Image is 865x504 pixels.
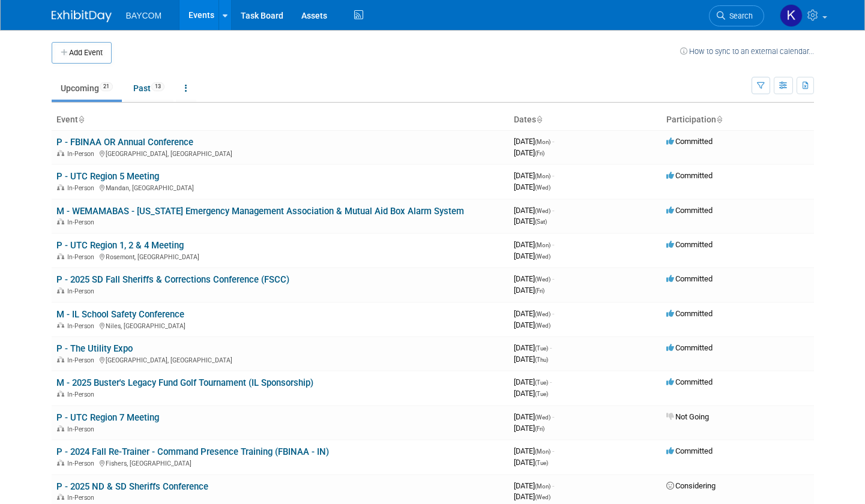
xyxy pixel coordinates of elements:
[552,274,554,283] span: -
[56,458,504,467] div: Fishers, [GEOGRAPHIC_DATA]
[550,343,552,352] span: -
[509,110,662,130] th: Dates
[550,377,552,386] span: -
[552,206,554,215] span: -
[780,4,803,27] img: Kayla Novak
[56,240,184,251] a: P - UTC Region 1, 2 & 4 Meeting
[535,494,550,500] span: (Wed)
[535,425,544,432] span: (Fri)
[56,171,159,182] a: P - UTC Region 5 Meeting
[666,343,713,352] span: Committed
[57,253,64,259] img: In-Person Event
[57,391,64,397] img: In-Person Event
[514,251,550,260] span: [DATE]
[535,322,550,329] span: (Wed)
[514,424,544,433] span: [DATE]
[535,345,548,352] span: (Tue)
[56,148,504,158] div: [GEOGRAPHIC_DATA], [GEOGRAPHIC_DATA]
[666,171,713,180] span: Committed
[67,460,98,467] span: In-Person
[535,483,550,490] span: (Mon)
[514,240,554,249] span: [DATE]
[666,309,713,318] span: Committed
[57,218,64,224] img: In-Person Event
[52,110,509,130] th: Event
[552,240,554,249] span: -
[666,412,709,421] span: Not Going
[56,355,504,364] div: [GEOGRAPHIC_DATA], [GEOGRAPHIC_DATA]
[57,287,64,293] img: In-Person Event
[535,414,550,421] span: (Wed)
[514,446,554,455] span: [DATE]
[56,343,133,354] a: P - The Utility Expo
[666,481,716,490] span: Considering
[151,82,164,91] span: 13
[56,206,464,217] a: M - WEMAMABAS - [US_STATE] Emergency Management Association & Mutual Aid Box Alarm System
[56,137,193,148] a: P - FBINAA OR Annual Conference
[709,5,764,26] a: Search
[514,481,554,490] span: [DATE]
[666,240,713,249] span: Committed
[56,446,329,457] a: P - 2024 Fall Re-Trainer - Command Presence Training (FBINAA - IN)
[514,148,544,157] span: [DATE]
[552,412,554,421] span: -
[57,460,64,466] img: In-Person Event
[78,115,84,124] a: Sort by Event Name
[57,425,64,431] img: In-Person Event
[57,356,64,362] img: In-Person Event
[56,412,159,423] a: P - UTC Region 7 Meeting
[666,377,713,386] span: Committed
[514,274,554,283] span: [DATE]
[56,182,504,192] div: Mandan, [GEOGRAPHIC_DATA]
[514,286,544,295] span: [DATE]
[56,481,208,492] a: P - 2025 ND & SD Sheriffs Conference
[52,77,122,100] a: Upcoming21
[57,494,64,500] img: In-Person Event
[514,355,548,364] span: [DATE]
[56,320,504,330] div: Niles, [GEOGRAPHIC_DATA]
[535,139,550,145] span: (Mon)
[67,322,98,330] span: In-Person
[666,137,713,146] span: Committed
[514,137,554,146] span: [DATE]
[536,115,542,124] a: Sort by Start Date
[514,320,550,329] span: [DATE]
[535,379,548,386] span: (Tue)
[514,389,548,398] span: [DATE]
[67,425,98,433] span: In-Person
[535,218,547,225] span: (Sat)
[535,448,550,455] span: (Mon)
[67,150,98,158] span: In-Person
[52,10,112,22] img: ExhibitDay
[57,150,64,156] img: In-Person Event
[67,356,98,364] span: In-Person
[552,309,554,318] span: -
[56,251,504,261] div: Rosemont, [GEOGRAPHIC_DATA]
[514,377,552,386] span: [DATE]
[514,206,554,215] span: [DATE]
[552,137,554,146] span: -
[552,481,554,490] span: -
[124,77,173,100] a: Past13
[716,115,722,124] a: Sort by Participation Type
[514,492,550,501] span: [DATE]
[666,274,713,283] span: Committed
[56,309,184,320] a: M - IL School Safety Conference
[514,458,548,467] span: [DATE]
[514,171,554,180] span: [DATE]
[666,206,713,215] span: Committed
[725,11,753,20] span: Search
[514,182,550,191] span: [DATE]
[662,110,814,130] th: Participation
[57,322,64,328] img: In-Person Event
[126,11,162,20] span: BAYCOM
[514,343,552,352] span: [DATE]
[535,150,544,157] span: (Fri)
[67,184,98,192] span: In-Person
[552,171,554,180] span: -
[535,460,548,466] span: (Tue)
[67,287,98,295] span: In-Person
[535,253,550,260] span: (Wed)
[100,82,113,91] span: 21
[535,184,550,191] span: (Wed)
